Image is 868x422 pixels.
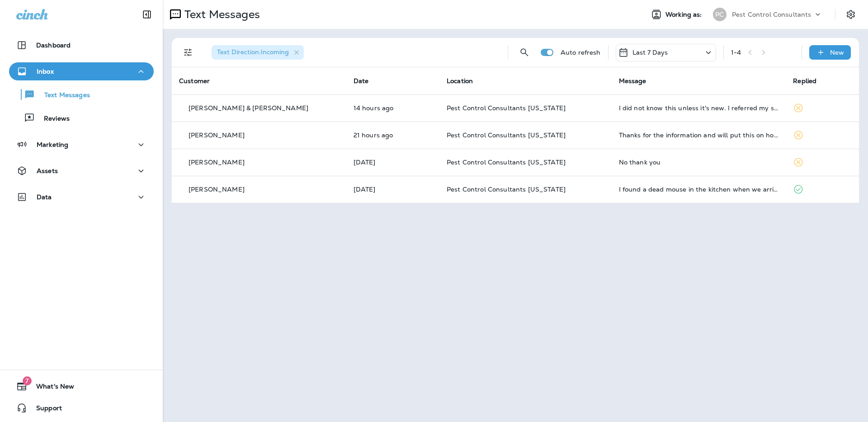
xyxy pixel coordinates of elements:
span: Location [447,77,473,85]
p: Marketing [37,141,68,148]
button: Data [9,188,154,206]
button: Search Messages [515,43,533,61]
button: Assets [9,162,154,180]
span: Message [619,77,646,85]
div: Thanks for the information and will put this on hold for now. Thanks [619,131,779,139]
button: Marketing [9,136,154,154]
p: Sep 5, 2025 11:00 AM [354,131,432,139]
button: Inbox [9,62,154,80]
button: Settings [843,6,859,23]
button: Collapse Sidebar [134,5,160,23]
p: Aug 31, 2025 06:14 PM [354,186,432,193]
span: 7 [23,376,32,385]
button: 7What's New [9,377,154,395]
div: I did not know this unless it's new. I referred my son Brian Block a few months back and he's bee... [619,104,779,112]
p: Data [37,193,52,201]
p: Last 7 Days [632,49,668,56]
button: Support [9,399,154,417]
p: Dashboard [36,42,71,49]
div: Text Direction:Incoming [212,45,304,60]
button: Dashboard [9,36,154,54]
span: What's New [27,383,74,394]
div: PC [713,8,726,21]
span: Pest Control Consultants [US_STATE] [447,185,566,193]
p: Reviews [35,115,70,123]
button: Reviews [9,108,154,127]
div: I found a dead mouse in the kitchen when we arrived. We will be here until Friday. Can you come a... [619,186,779,193]
span: Support [27,404,62,415]
p: Text Messages [181,8,260,21]
span: Working as: [665,11,704,19]
p: New [830,49,844,56]
button: Filters [179,43,197,61]
p: Text Messages [35,91,90,100]
p: Inbox [37,68,54,75]
span: Date [354,77,369,85]
div: 1 - 4 [731,49,741,56]
p: [PERSON_NAME] [189,159,245,166]
p: [PERSON_NAME] [189,131,245,139]
p: Sep 1, 2025 11:26 AM [354,159,432,166]
p: [PERSON_NAME] [189,186,245,193]
p: Sep 5, 2025 05:32 PM [354,104,432,112]
span: Customer [179,77,210,85]
span: Replied [793,77,816,85]
span: Pest Control Consultants [US_STATE] [447,131,566,139]
div: No thank you [619,159,779,166]
p: Assets [37,167,58,174]
span: Pest Control Consultants [US_STATE] [447,104,566,112]
p: [PERSON_NAME] & [PERSON_NAME] [189,104,308,112]
button: Text Messages [9,85,154,104]
span: Pest Control Consultants [US_STATE] [447,158,566,166]
p: Pest Control Consultants [732,11,811,18]
p: Auto refresh [561,49,601,56]
span: Text Direction : Incoming [217,48,289,56]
